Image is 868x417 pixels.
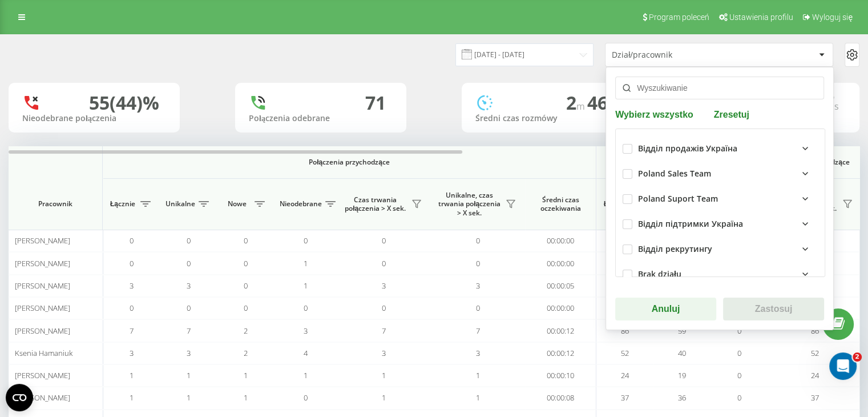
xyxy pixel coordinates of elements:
[304,280,308,291] span: 1
[525,364,596,387] td: 00:00:10
[621,370,629,380] span: 24
[811,370,819,380] span: 24
[165,199,195,209] span: Unikalne
[621,348,629,358] span: 52
[638,270,681,279] div: Brak działu
[811,326,819,336] span: 86
[130,235,134,246] span: 0
[304,235,308,246] span: 0
[130,258,134,268] span: 0
[6,384,33,411] button: Open CMP widget
[476,348,480,358] span: 3
[678,370,686,380] span: 19
[525,319,596,342] td: 00:00:12
[812,13,853,22] span: Wyloguj się
[382,348,386,358] span: 3
[638,169,711,179] div: Poland Sales Team
[525,275,596,297] td: 00:00:05
[602,199,631,209] span: Łącznie
[678,348,686,358] span: 40
[15,326,70,336] span: [PERSON_NAME]
[22,114,166,123] div: Nieodebrane połączenia
[476,258,480,268] span: 0
[18,199,92,209] span: Pracownik
[811,392,819,403] span: 37
[15,258,70,268] span: [PERSON_NAME]
[525,387,596,409] td: 00:00:08
[525,297,596,319] td: 00:00:00
[476,235,480,246] span: 0
[187,326,191,336] span: 7
[187,370,191,380] span: 1
[475,114,619,123] div: Średni czas rozmówy
[342,195,408,213] span: Czas trwania połączenia > X sek.
[130,392,134,403] span: 1
[187,392,191,403] span: 1
[853,352,862,362] span: 2
[621,326,629,336] span: 86
[737,392,741,403] span: 0
[382,392,386,403] span: 1
[187,258,191,268] span: 0
[649,13,709,22] span: Program poleceń
[89,92,159,114] div: 55 (44)%
[15,348,72,358] span: Ksenia Hamaniuk
[108,199,137,209] span: Łącznie
[638,244,712,254] div: Відділ рекрутингу
[15,370,70,380] span: [PERSON_NAME]
[729,13,793,22] span: Ustawienia profilu
[710,109,753,119] button: Zresetuj
[15,392,70,403] span: [PERSON_NAME]
[187,280,191,291] span: 3
[382,303,386,313] span: 0
[15,280,70,291] span: [PERSON_NAME]
[737,348,741,358] span: 0
[382,235,386,246] span: 0
[132,158,566,167] span: Połączenia przychodzące
[244,303,248,313] span: 0
[280,199,322,209] span: Nieodebrane
[525,230,596,252] td: 00:00:00
[829,352,857,380] iframe: Intercom live chat
[304,303,308,313] span: 0
[437,191,502,218] span: Unikalne, czas trwania połączenia > X sek.
[476,303,480,313] span: 0
[678,392,686,403] span: 36
[566,90,587,115] span: 2
[615,109,697,119] button: Wybierz wszystko
[737,326,741,336] span: 0
[304,348,308,358] span: 4
[244,280,248,291] span: 0
[638,219,743,229] div: Відділ підтримки Україна
[244,235,248,246] span: 0
[249,114,393,123] div: Połączenia odebrane
[130,280,134,291] span: 3
[130,326,134,336] span: 7
[612,50,748,60] div: Dział/pracownik
[737,370,741,380] span: 0
[130,303,134,313] span: 0
[615,298,716,320] button: Anuluj
[130,370,134,380] span: 1
[304,258,308,268] span: 1
[382,326,386,336] span: 7
[587,90,612,115] span: 46
[678,326,686,336] span: 59
[244,370,248,380] span: 1
[534,195,587,213] span: Średni czas oczekiwania
[382,258,386,268] span: 0
[723,298,824,320] button: Zastosuj
[525,342,596,364] td: 00:00:12
[304,326,308,336] span: 3
[382,280,386,291] span: 3
[834,100,839,113] span: s
[187,348,191,358] span: 3
[15,303,70,313] span: [PERSON_NAME]
[576,100,587,113] span: m
[476,370,480,380] span: 1
[365,92,386,114] div: 71
[476,280,480,291] span: 3
[244,392,248,403] span: 1
[476,392,480,403] span: 1
[525,252,596,274] td: 00:00:00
